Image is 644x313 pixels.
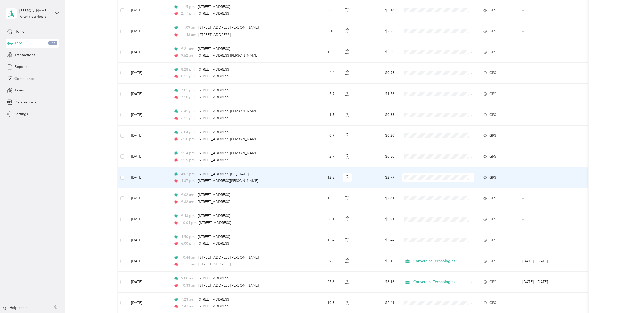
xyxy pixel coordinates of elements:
td: $0.60 [359,146,398,167]
span: Reports [14,64,27,69]
span: GPS [489,8,496,13]
span: [STREET_ADDRESS][PERSON_NAME] [198,109,258,113]
span: Convergint Technologies [413,279,469,285]
span: 7:43 am [181,304,196,309]
span: 6:51 pm [181,116,196,121]
td: $0.33 [359,104,398,125]
span: GPS [489,237,496,243]
span: 5:14 pm [181,150,196,156]
span: Taxes [14,88,24,93]
td: -- [518,63,570,84]
span: GPS [489,154,496,159]
td: 10.3 [301,42,339,63]
td: -- [518,104,570,125]
span: [STREET_ADDRESS] [198,214,230,218]
span: 4:50 pm [181,234,196,240]
td: 0.9 [301,126,339,146]
span: [STREET_ADDRESS] [198,200,230,204]
td: $0.98 [359,63,398,84]
span: 1:15 pm [181,4,196,10]
td: [DATE] [127,21,170,42]
span: [STREET_ADDRESS] [198,130,230,134]
span: GPS [489,112,496,118]
span: [STREET_ADDRESS] [198,88,230,92]
td: 9.5 [301,251,339,272]
span: [STREET_ADDRESS] [198,262,231,267]
td: -- [518,230,570,251]
td: [DATE] [127,126,170,146]
div: Personal dashboard [19,15,46,18]
span: GPS [489,70,496,76]
td: -- [518,42,570,63]
span: [STREET_ADDRESS] [198,67,230,72]
span: 8:51 pm [181,74,196,79]
span: 9:43 pm [181,213,196,219]
span: [STREET_ADDRESS] [198,276,230,280]
span: Compliance [14,76,35,81]
span: [STREET_ADDRESS] [198,158,230,162]
td: -- [518,188,570,209]
td: [DATE] [127,272,170,292]
td: 4.1 [301,209,339,230]
span: 9:52 am [181,53,196,58]
td: 10.8 [301,188,339,209]
span: [STREET_ADDRESS] [198,241,230,246]
td: 1.5 [301,104,339,125]
td: $2.12 [359,251,398,272]
td: -- [518,84,570,104]
span: 10:04 pm [181,220,197,226]
span: 7:01 pm [181,88,196,93]
span: [STREET_ADDRESS] [198,74,230,79]
td: $2.41 [359,188,398,209]
button: Help center [3,305,29,310]
span: 11:11 am [181,262,196,267]
td: -- [518,21,570,42]
span: 10:33 am [181,283,196,288]
span: 11:48 am [181,32,196,38]
td: $2.79 [359,167,398,188]
span: GPS [489,133,496,138]
td: [DATE] [127,209,170,230]
span: 6:00 pm [181,241,196,246]
span: GPS [489,279,496,285]
td: [DATE] [127,104,170,125]
span: Convergint Technologies [413,258,469,264]
td: 10 [301,21,339,42]
span: Trips [14,40,22,46]
span: GPS [489,300,496,306]
span: [STREET_ADDRESS] [198,5,230,9]
td: $1.76 [359,84,398,104]
span: 9:32 am [181,199,196,205]
span: 7:23 am [181,297,196,302]
span: GPS [489,91,496,97]
td: 12.5 [301,167,339,188]
span: GPS [489,175,496,180]
td: [DATE] [127,251,170,272]
span: 7:50 pm [181,95,196,100]
td: [DATE] [127,167,170,188]
td: [DATE] [127,63,170,84]
span: [STREET_ADDRESS] [198,234,230,239]
span: GPS [489,196,496,201]
td: 15.4 [301,230,339,251]
span: 6:45 pm [181,108,196,114]
span: 5:19 pm [181,157,196,163]
span: [STREET_ADDRESS] [198,46,230,51]
td: $2.23 [359,21,398,42]
span: 2:17 pm [181,11,196,17]
td: -- [518,126,570,146]
span: 4:02 pm [181,171,196,177]
td: $0.91 [359,209,398,230]
td: [DATE] [127,230,170,251]
td: $6.16 [359,272,398,292]
iframe: Everlance-gr Chat Button Frame [616,285,644,313]
td: [DATE] [127,84,170,104]
td: 27.6 [301,272,339,292]
span: 9:21 am [181,46,196,52]
td: $3.44 [359,230,398,251]
td: 7.9 [301,84,339,104]
span: 6:10 pm [181,136,196,142]
span: 4:37 pm [181,178,196,184]
td: -- [518,167,570,188]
